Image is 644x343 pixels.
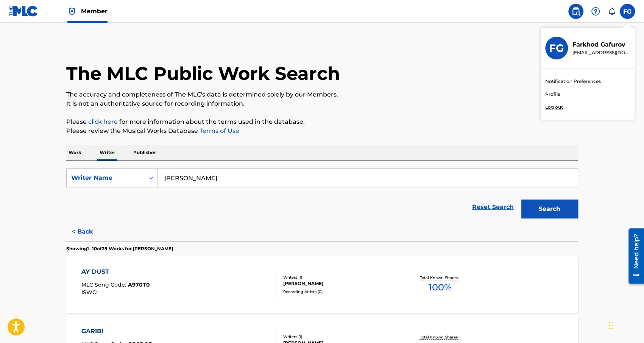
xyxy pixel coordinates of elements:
[81,281,128,288] span: MLC Song Code :
[128,281,150,288] span: A970T0
[623,225,644,286] iframe: Resource Center
[71,173,139,182] div: Writer Name
[9,6,38,17] img: MLC Logo
[420,275,460,281] p: Total Known Shares:
[97,145,117,161] p: Writer
[545,78,601,85] a: Notification Preferences
[620,4,635,19] div: User Menu
[283,334,398,340] div: Writers ( 1 )
[572,40,630,49] p: Farkhod Gafurov
[66,126,578,136] p: Please review the Musical Works Database
[66,145,84,161] p: Work
[568,4,583,19] a: Public Search
[606,307,644,343] iframe: Chat Widget
[66,117,578,126] p: Please for more information about the terms used in the database.
[283,274,398,280] div: Writers ( 1 )
[198,127,239,134] a: Terms of Use
[66,256,578,313] a: AY DUSTMLC Song Code:A970T0ISWC:Writers (1)[PERSON_NAME]Recording Artists (0)Total Known Shares:100%
[66,222,112,241] button: < Back
[549,42,564,55] h3: FG
[420,334,460,340] p: Total Known Shares:
[608,8,615,15] div: Notifications
[283,280,398,287] div: [PERSON_NAME]
[66,245,173,252] p: Showing 1 - 10 of 29 Works for [PERSON_NAME]
[608,314,613,337] div: Перетащить
[81,7,108,16] span: Member
[66,62,340,85] h1: The MLC Public Work Search
[67,7,76,16] img: Top Rightsholder
[521,200,578,218] button: Search
[588,4,603,19] div: Help
[545,91,560,98] a: Profile
[591,7,600,16] img: help
[66,168,578,222] form: Search Form
[66,99,578,108] p: It is not an authoritative source for recording information.
[131,145,158,161] p: Publisher
[571,7,580,16] img: search
[81,289,99,296] span: ISWC :
[545,104,563,111] p: Log out
[283,289,398,295] div: Recording Artists ( 0 )
[66,90,578,99] p: The accuracy and completeness of The MLC's data is determined solely by our Members.
[429,281,452,294] span: 100 %
[81,267,150,276] div: AY DUST
[572,49,630,56] p: info@tajik.music
[468,199,518,215] a: Reset Search
[88,118,118,125] a: click here
[81,327,153,336] div: GARIBI
[606,307,644,343] div: Виджет чата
